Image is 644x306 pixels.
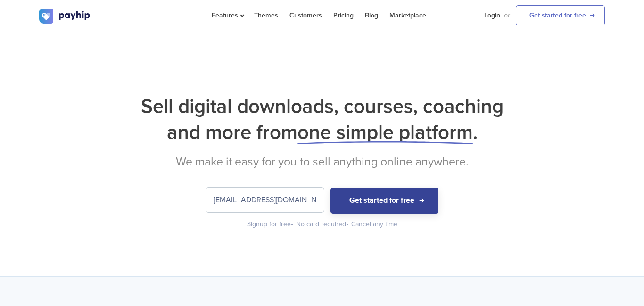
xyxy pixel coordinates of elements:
[39,93,605,145] h1: Sell digital downloads, courses, coaching and more from
[296,220,349,229] div: No card required
[516,5,605,25] a: Get started for free
[473,120,478,144] span: .
[247,220,294,229] div: Signup for free
[351,220,397,229] div: Cancel any time
[330,188,438,214] button: Get started for free
[39,155,605,169] h2: We make it easy for you to sell anything online anywhere.
[291,220,293,228] span: •
[212,11,243,19] span: Features
[297,120,473,144] span: one simple platform
[206,188,324,212] input: Enter your email address
[39,9,91,24] img: logo.svg
[346,220,348,228] span: •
